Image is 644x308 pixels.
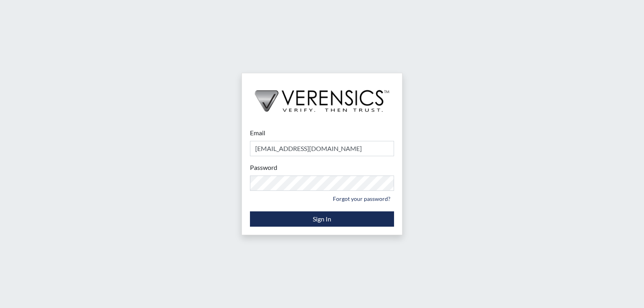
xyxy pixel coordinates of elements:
label: Email [250,128,265,138]
img: logo-wide-black.2aad4157.png [242,73,402,120]
input: Email [250,141,394,156]
label: Password [250,163,277,172]
button: Sign In [250,211,394,227]
a: Forgot your password? [329,192,394,205]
